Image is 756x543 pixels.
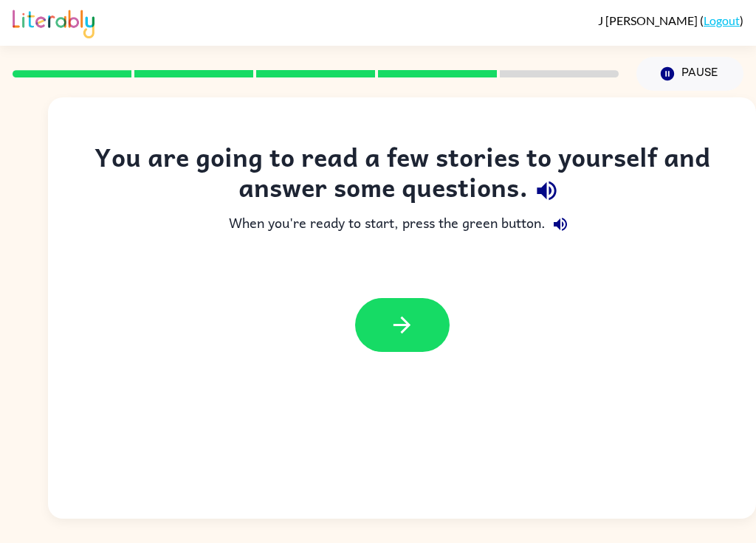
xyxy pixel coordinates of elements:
span: J [PERSON_NAME] [598,13,700,27]
button: Pause [636,57,743,91]
div: When you're ready to start, press the green button. [78,210,726,239]
img: Literably [13,6,94,38]
div: You are going to read a few stories to yourself and answer some questions. [78,142,726,210]
div: ( ) [598,13,743,27]
a: Logout [704,13,740,27]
